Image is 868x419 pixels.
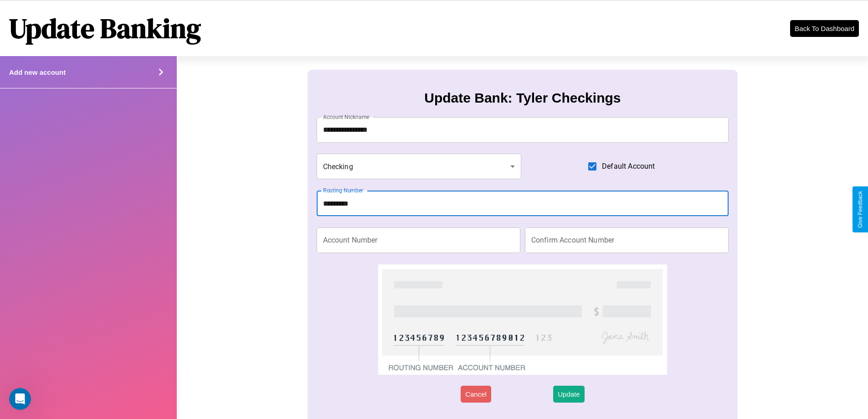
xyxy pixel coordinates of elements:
iframe: Intercom live chat [9,388,31,410]
img: check [378,264,667,375]
label: Routing Number [323,186,363,194]
button: Update [553,386,584,403]
span: Default Account [602,161,655,172]
button: Back To Dashboard [790,20,859,37]
label: Account Nickname [323,113,370,121]
h4: Add new account [9,68,66,76]
h1: Update Banking [9,10,201,47]
div: Give Feedback [857,191,863,228]
div: Checking [317,154,522,179]
h3: Update Bank: Tyler Checkings [424,90,621,106]
button: Cancel [461,386,491,403]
